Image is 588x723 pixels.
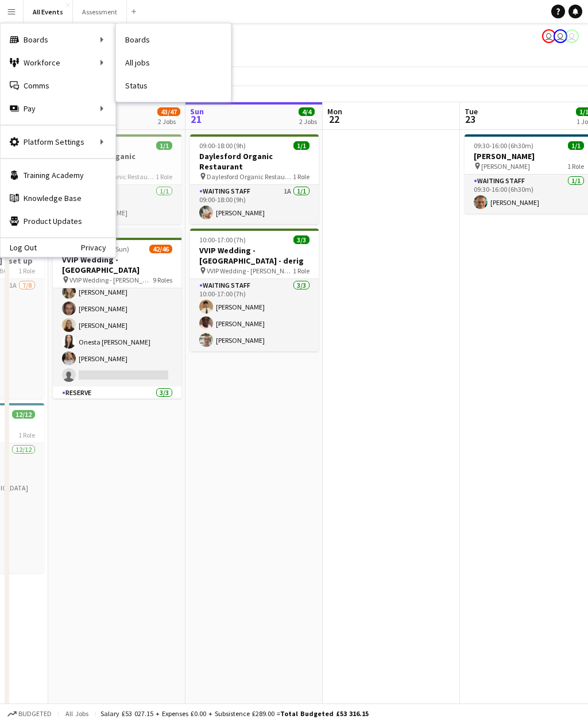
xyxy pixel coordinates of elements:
[53,229,181,399] app-job-card: In progress10:00-04:00 (18h) (Sun)42/46VVIP Wedding - [GEOGRAPHIC_DATA] VVIP Wedding - [PERSON_NA...
[1,130,115,153] div: Platform Settings
[188,113,204,126] span: 21
[18,266,35,275] span: 1 Role
[1,97,115,120] div: Pay
[190,151,319,172] h3: Daylesford Organic Restaurant
[158,117,180,126] div: 2 Jobs
[190,106,204,117] span: Sun
[293,141,310,150] span: 1/1
[1,74,115,97] a: Comms
[299,107,315,116] span: 4/4
[293,172,310,181] span: 1 Role
[190,229,319,351] app-job-card: 10:00-17:00 (7h)3/3VVIP Wedding - [GEOGRAPHIC_DATA] - derig VVIP Wedding - [PERSON_NAME][GEOGRAPH...
[190,134,319,224] app-job-card: 09:00-18:00 (9h)1/1Daylesford Organic Restaurant Daylesford Organic Restaurant1 RoleWaiting Staff...
[199,141,246,150] span: 09:00-18:00 (9h)
[542,29,556,43] app-user-avatar: Nathan Wong
[465,106,478,117] span: Tue
[100,709,369,718] div: Salary £53 027.15 + Expenses £0.00 + Subsistence £289.00 =
[116,28,231,51] a: Boards
[199,235,246,244] span: 10:00-17:00 (7h)
[481,162,530,171] span: [PERSON_NAME]
[116,74,231,97] a: Status
[1,243,37,252] a: Log Out
[24,1,73,23] button: All Events
[6,707,53,720] button: Budgeted
[73,1,127,23] button: Assessment
[12,410,35,419] span: 12/12
[207,266,293,275] span: VVIP Wedding - [PERSON_NAME][GEOGRAPHIC_DATA][PERSON_NAME]
[149,245,172,253] span: 42/46
[293,235,310,244] span: 3/3
[156,172,172,181] span: 1 Role
[565,29,579,43] app-user-avatar: Nathan Wong
[53,151,181,172] h3: Daylesford Organic Restaurant
[554,29,567,43] app-user-avatar: Nathan Wong
[153,276,172,284] span: 9 Roles
[53,229,181,238] div: In progress
[53,231,181,386] app-card-role: Waiting Staff2A7/816:00-02:00 (10h)Clover Bayntun-Coward[PERSON_NAME][PERSON_NAME][PERSON_NAME][P...
[190,245,319,266] h3: VVIP Wedding - [GEOGRAPHIC_DATA] - derig
[1,164,115,187] a: Training Academy
[474,141,533,150] span: 09:30-16:00 (6h30m)
[326,113,342,126] span: 22
[1,210,115,233] a: Product Updates
[53,254,181,275] h3: VVIP Wedding - [GEOGRAPHIC_DATA]
[463,113,478,126] span: 23
[567,162,584,171] span: 1 Role
[280,709,369,718] span: Total Budgeted £53 316.15
[157,107,180,116] span: 43/47
[69,276,153,284] span: VVIP Wedding - [PERSON_NAME][GEOGRAPHIC_DATA][PERSON_NAME]
[190,279,319,351] app-card-role: Waiting Staff3/310:00-17:00 (7h)[PERSON_NAME][PERSON_NAME][PERSON_NAME]
[568,141,584,150] span: 1/1
[1,187,115,210] a: Knowledge Base
[53,185,181,224] app-card-role: Waiting Staff1/110:00-16:00 (6h)[PERSON_NAME]
[81,243,115,252] a: Privacy
[1,51,115,74] div: Workforce
[156,141,172,150] span: 1/1
[18,710,52,718] span: Budgeted
[63,709,91,718] span: All jobs
[53,134,181,224] app-job-card: 10:00-16:00 (6h)1/1Daylesford Organic Restaurant Daylesford Organic Restaurant1 RoleWaiting Staff...
[299,117,317,126] div: 2 Jobs
[207,172,293,181] span: Daylesford Organic Restaurant
[293,266,310,275] span: 1 Role
[53,386,181,459] app-card-role: Reserve3/316:00-04:00 (12h)
[116,51,231,74] a: All jobs
[18,431,35,439] span: 1 Role
[1,28,115,51] div: Boards
[190,185,319,224] app-card-role: Waiting Staff1A1/109:00-18:00 (9h)[PERSON_NAME]
[327,106,342,117] span: Mon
